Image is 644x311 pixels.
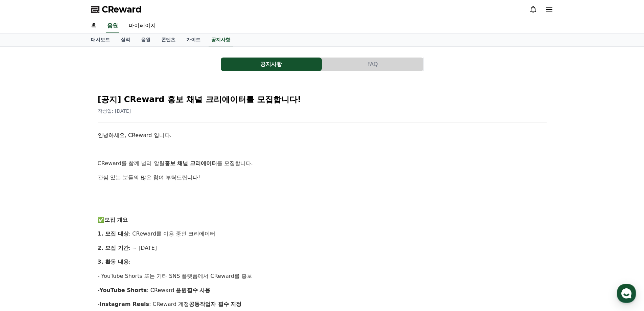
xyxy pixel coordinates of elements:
a: 마이페이지 [123,19,161,33]
p: : ~ [DATE] [98,244,547,252]
strong: 공동작업자 필수 지정 [189,301,241,307]
a: 가이드 [181,34,206,46]
p: 안녕하세요, CReward 입니다. [98,131,547,140]
p: : CReward를 이용 중인 크리에이터 [98,229,547,238]
p: - : CReward 계정 [98,300,547,309]
span: 작성일: [DATE] [98,108,131,114]
a: 음원 [136,34,156,46]
a: FAQ [322,58,424,71]
strong: 홍보 채널 크리에이터 [165,160,217,166]
a: 대시보드 [86,34,115,46]
p: CReward를 함께 널리 알릴 를 모집합니다. [98,159,547,168]
strong: 필수 사용 [187,287,211,293]
p: - : CReward 음원 [98,286,547,295]
a: 콘텐츠 [156,34,181,46]
a: 실적 [115,34,136,46]
a: 공지사항 [209,34,233,46]
p: - YouTube Shorts 또는 기타 SNS 플랫폼에서 CReward를 홍보 [98,272,547,281]
strong: 3. 활동 내용 [98,259,129,265]
p: : [98,258,547,266]
a: 음원 [106,19,119,33]
a: 홈 [86,19,102,33]
strong: 2. 모집 기간 [98,245,129,251]
strong: Instagram Reels [99,301,149,307]
p: ✅ [98,216,547,224]
button: FAQ [322,58,423,71]
strong: 모집 개요 [104,217,128,223]
span: CReward [102,4,142,15]
a: CReward [91,4,142,15]
button: 공지사항 [221,58,322,71]
p: 관심 있는 분들의 많은 참여 부탁드립니다! [98,173,547,182]
h2: [공지] CReward 홍보 채널 크리에이터를 모집합니다! [98,94,547,105]
strong: YouTube Shorts [99,287,147,293]
strong: 1. 모집 대상 [98,230,129,237]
